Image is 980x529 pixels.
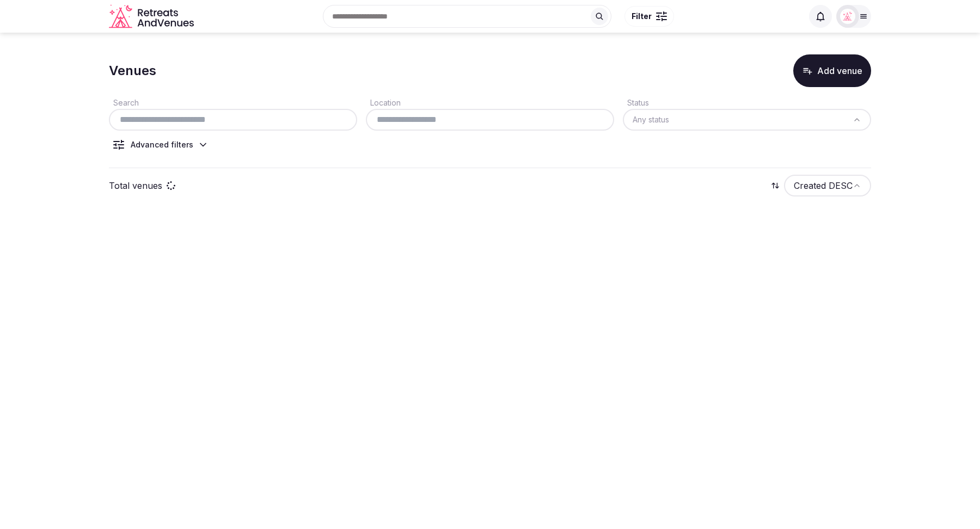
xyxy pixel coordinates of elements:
[793,54,871,87] button: Add venue
[624,6,674,27] button: Filter
[632,11,652,22] span: Filter
[109,4,196,29] svg: Retreats and Venues company logo
[623,98,649,107] label: Status
[840,9,855,24] img: Matt Grant Oakes
[109,180,162,192] p: Total venues
[109,4,196,29] a: Visit the homepage
[109,98,139,107] label: Search
[131,139,193,150] div: Advanced filters
[109,61,156,80] h1: Venues
[366,98,401,107] label: Location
